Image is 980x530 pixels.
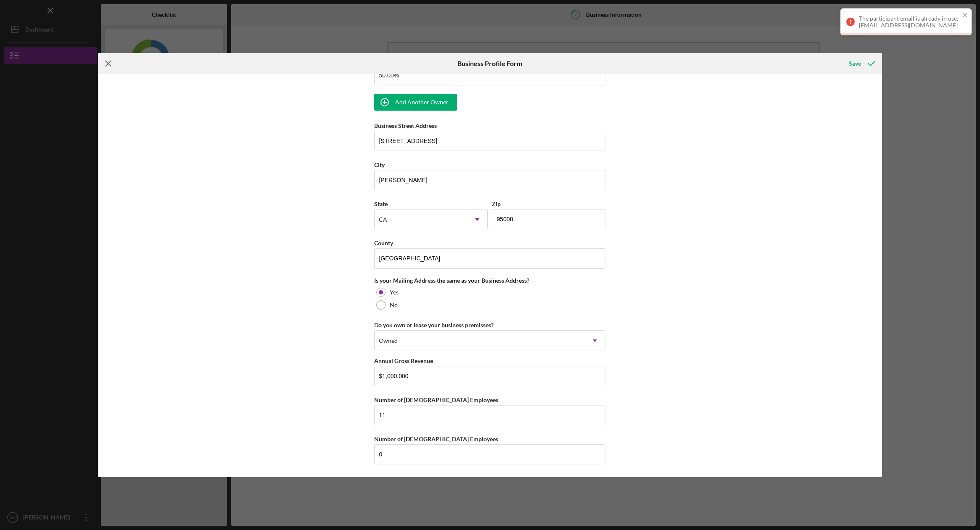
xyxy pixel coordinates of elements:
[849,55,861,72] div: Save
[390,302,398,308] label: No
[374,357,433,364] label: Annual Gross Revenue
[457,60,522,67] h6: Business Profile Form
[374,277,605,284] div: Is your Mailing Address the same as your Business Address?
[374,122,437,129] label: Business Street Address
[395,94,449,111] div: Add Another Owner
[962,12,968,20] button: close
[859,15,960,29] div: The participant email is already in use: [EMAIL_ADDRESS][DOMAIN_NAME]
[374,94,457,111] button: Add Another Owner
[840,55,882,72] button: Save
[379,216,387,223] div: CA
[492,200,501,207] label: Zip
[379,337,398,344] div: Owned
[374,396,498,403] label: Number of [DEMOGRAPHIC_DATA] Employees
[390,289,399,296] label: Yes
[374,435,498,443] label: Number of [DEMOGRAPHIC_DATA] Employees
[374,239,393,246] label: County
[374,161,385,168] label: City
